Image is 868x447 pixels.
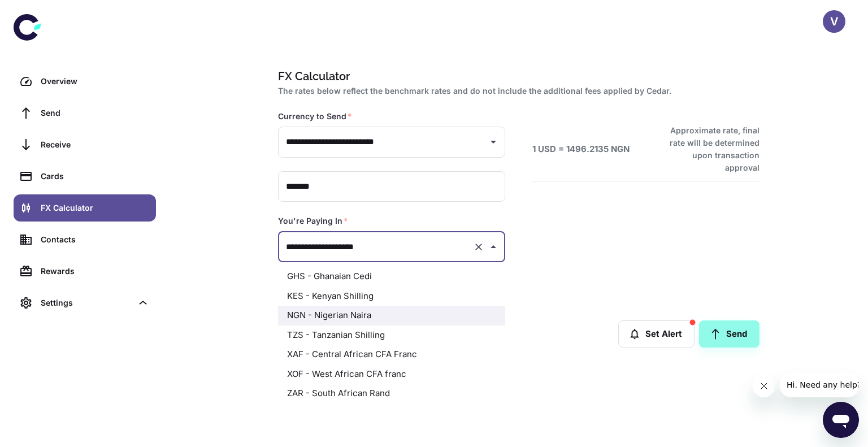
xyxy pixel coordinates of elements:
div: Cards [41,170,149,183]
li: NGN - Nigerian Naira [278,306,505,326]
h6: 1 USD = 1496.2135 NGN [532,143,630,156]
button: Close [485,239,501,255]
div: Rewards [41,265,149,277]
div: Settings [41,297,132,309]
li: TZS - Tanzanian Shilling [278,326,505,345]
h1: FX Calculator [278,68,755,85]
div: Receive [41,138,149,151]
label: Currency to Send [278,111,352,122]
span: Hi. Need any help? [7,8,81,17]
button: Clear [471,239,487,255]
li: XAF - Central African CFA Franc [278,345,505,364]
h6: Approximate rate, final rate will be determined upon transaction approval [657,124,759,174]
a: Receive [14,131,156,158]
a: Rewards [14,258,156,285]
a: FX Calculator [14,194,156,222]
a: Overview [14,68,156,95]
iframe: Message from company [780,372,859,397]
li: GHS - Ghanaian Cedi [278,267,505,287]
iframe: Button to launch messaging window [823,402,859,438]
div: Overview [41,75,149,88]
div: Contacts [41,233,149,246]
li: KES - Kenyan Shilling [278,287,505,306]
li: XOF - West African CFA franc [278,364,505,384]
a: Send [699,320,759,348]
li: ZAR - South African Rand [278,384,505,403]
label: You're Paying In [278,215,348,227]
a: Send [14,99,156,127]
button: V [823,10,845,33]
button: Set Alert [618,320,695,348]
div: Send [41,107,149,119]
a: Contacts [14,226,156,253]
a: Cards [14,163,156,190]
iframe: Close message [753,375,775,397]
button: Open [485,134,501,150]
div: FX Calculator [41,202,149,214]
div: Settings [14,289,156,316]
